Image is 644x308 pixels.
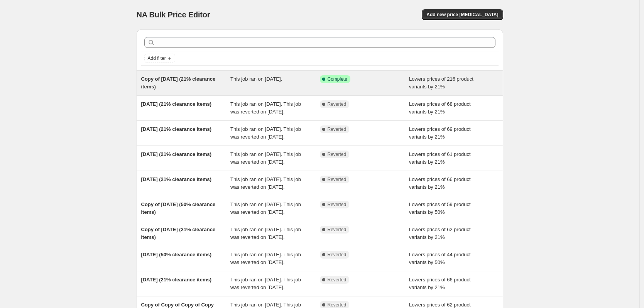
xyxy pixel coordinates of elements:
[230,252,301,265] span: This job ran on [DATE]. This job was reverted on [DATE].
[141,176,212,182] span: [DATE] (21% clearance items)
[230,76,282,82] span: This job ran on [DATE].
[328,227,347,233] span: Reverted
[328,151,347,157] span: Reverted
[230,101,301,115] span: This job ran on [DATE]. This job was reverted on [DATE].
[328,126,347,132] span: Reverted
[409,101,471,115] span: Lowers prices of 68 product variants by 21%
[409,277,471,290] span: Lowers prices of 66 product variants by 21%
[409,201,471,215] span: Lowers prices of 59 product variants by 50%
[230,126,301,140] span: This job ran on [DATE]. This job was reverted on [DATE].
[137,10,210,19] span: NA Bulk Price Editor
[409,151,471,165] span: Lowers prices of 61 product variants by 21%
[141,101,212,107] span: [DATE] (21% clearance items)
[141,201,216,215] span: Copy of [DATE] (50% clearance items)
[328,201,347,208] span: Reverted
[141,76,216,90] span: Copy of [DATE] (21% clearance items)
[230,151,301,165] span: This job ran on [DATE]. This job was reverted on [DATE].
[409,252,471,265] span: Lowers prices of 44 product variants by 50%
[230,176,301,190] span: This job ran on [DATE]. This job was reverted on [DATE].
[328,176,347,183] span: Reverted
[141,252,212,257] span: [DATE] (50% clearance items)
[230,277,301,290] span: This job ran on [DATE]. This job was reverted on [DATE].
[409,176,471,190] span: Lowers prices of 66 product variants by 21%
[141,126,212,132] span: [DATE] (21% clearance items)
[141,227,216,240] span: Copy of [DATE] (21% clearance items)
[328,277,347,283] span: Reverted
[144,54,175,63] button: Add filter
[328,76,347,82] span: Complete
[141,277,212,283] span: [DATE] (21% clearance items)
[426,12,498,18] span: Add new price [MEDICAL_DATA]
[141,151,212,157] span: [DATE] (21% clearance items)
[230,201,301,215] span: This job ran on [DATE]. This job was reverted on [DATE].
[409,227,471,240] span: Lowers prices of 62 product variants by 21%
[328,101,347,107] span: Reverted
[409,126,471,140] span: Lowers prices of 69 product variants by 21%
[230,227,301,240] span: This job ran on [DATE]. This job was reverted on [DATE].
[328,252,347,258] span: Reverted
[409,76,473,90] span: Lowers prices of 216 product variants by 21%
[422,9,503,20] button: Add new price [MEDICAL_DATA]
[328,302,347,308] span: Reverted
[148,55,166,61] span: Add filter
